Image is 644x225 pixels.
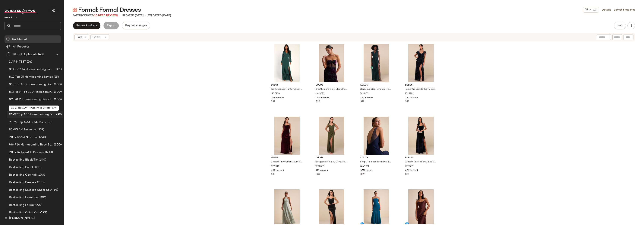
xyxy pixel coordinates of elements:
[73,8,77,12] img: svg%3e
[9,75,53,79] span: 8.12 Top 25 Homecoming Styles
[9,158,38,162] span: Bestselling Black Tie
[9,165,33,170] span: Bestselling Bridal
[6,37,10,41] img: svg%3e
[271,92,280,96] span: 1907936
[9,97,53,102] span: 8.25-8.31 Homecoming Best-Sellers
[122,14,144,18] p: updated [DATE]
[93,14,118,17] span: (10 Need Review)
[271,96,284,100] span: 283 in stock
[360,156,392,160] span: Lulus
[5,13,12,20] span: Lulus
[405,160,437,164] span: Graceful Invite Navy Blue Velvet Square Neck Lace-Up Maxi Dress
[316,169,328,172] span: 111 in stock
[9,195,38,200] span: Bestselling Everyday
[9,82,53,87] span: 8.15 Top 100 Homecoming Dresses
[26,60,32,64] span: (24)
[93,35,100,39] span: Filters
[614,22,626,29] button: Hub
[313,117,351,155] img: 12151621_2518931.jpg
[271,160,302,164] span: Graceful Invite Dark Plum Velvet Square Neck Lace-Up Maxi Dress
[357,44,395,82] img: 11971561_2449031.jpg
[405,173,409,176] span: $88
[147,14,171,18] p: Exported [DATE]
[315,160,347,164] span: Gorgeous Whimsy Olive Pleated Off-the-Shoulder Maxi Dress
[9,203,35,207] span: Bestselling Formal
[122,22,150,29] button: Request changes
[9,150,44,155] span: 9.8-9.14 Top 400 Producs
[402,117,440,155] img: 12109841_2519931.jpg
[9,120,43,124] span: 9.1-9.7 Top 400 Products
[360,100,364,103] span: $79
[316,173,320,176] span: $89
[271,173,275,176] span: $88
[73,14,79,17] span: 1477
[617,24,623,27] span: Hub
[9,143,53,147] span: 9.8-9.14 Homecoming Best-Sellers
[602,8,611,12] a: Details
[357,117,395,155] img: 2449971_2_01_hero_Retakes_2025-08-11.jpg
[119,13,120,18] span: •
[73,14,118,18] div: Products
[54,67,62,72] span: (101)
[271,156,303,160] span: Lulus
[38,195,46,200] span: (100)
[37,128,44,132] span: (337)
[53,75,59,79] span: (25)
[9,105,40,109] span: 9.15-9.19 AM Newness
[77,35,82,39] span: Sort
[53,90,62,94] span: (100)
[315,92,324,96] span: 2463671
[9,60,26,64] span: 1 ARIN TEST
[360,88,392,91] span: Gorgeous Goal Emerald Pleated Backless Surplice Maxi Dress
[583,7,599,13] button: View
[36,180,45,185] span: (200)
[405,96,418,100] span: 250 in stock
[53,82,62,87] span: (100)
[360,96,373,100] span: 139 in stock
[9,173,37,177] span: Bestselling Cocktail
[9,135,38,139] span: 9.8-9.12 AM Newness
[405,156,437,160] span: Lulus
[43,120,52,124] span: (400)
[55,112,62,117] span: (99)
[37,52,44,57] span: (43)
[12,37,27,41] span: Dashboard
[53,143,62,147] span: (100)
[37,173,45,177] span: (100)
[271,83,303,87] span: Lulus
[405,92,414,96] span: 2515991
[405,88,437,91] span: Romantic Wonder Navy Burnout Velvet Ruffled Tie-Back Maxi Dress
[316,83,348,87] span: Lulus
[271,88,302,91] span: Tier Elegance Hunter Green Long Sleeve Tiered Maxi Dress
[78,6,141,14] span: Formal: Formal Dresses
[405,165,413,168] span: 2519931
[53,97,62,102] span: (100)
[33,165,42,170] span: (100)
[360,83,392,87] span: Lulus
[585,8,592,11] span: View
[5,217,8,220] img: svg%3e
[360,160,392,164] span: Simply Immaculate Navy Blue Backless Maxi Dress
[52,188,58,192] span: (44)
[38,158,46,162] span: (100)
[9,90,53,94] span: 8.18-8.24 Top 100 Homecoming Dresses
[316,156,348,160] span: Lulus
[44,150,53,155] span: (400)
[9,67,54,72] span: 8.11-8.17 Top Homecoming Product
[360,92,370,96] span: 2449031
[614,8,635,12] a: Latest Snapshot
[9,216,35,220] span: [PERSON_NAME]
[13,45,30,49] span: All Products
[5,9,36,14] img: cfy_white_logo.C9jOOHJF.svg
[73,22,100,29] button: Review Products
[405,100,409,103] span: $98
[38,135,46,139] span: (298)
[271,165,279,168] span: 2519911
[315,165,324,168] span: 2518931
[405,83,437,87] span: Lulus
[313,44,351,82] img: 2463671_2_01_hero_Retakes_2025-08-11.jpg
[9,188,52,192] span: Bestselling Dresses Under $50
[360,169,373,172] span: 377 in stock
[360,173,365,176] span: $89
[402,44,440,82] img: 12150581_2515991.jpg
